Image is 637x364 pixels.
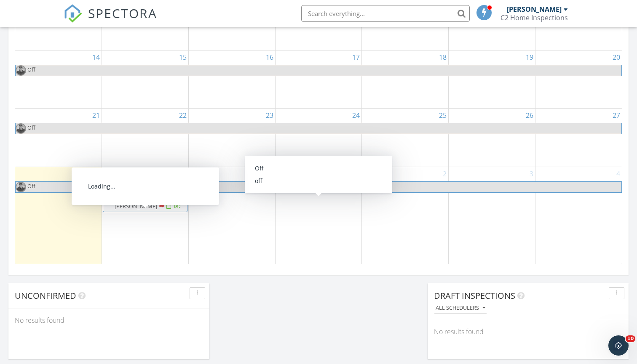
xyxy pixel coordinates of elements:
td: Go to September 17, 2025 [275,50,362,108]
td: Go to September 21, 2025 [15,109,102,167]
img: The Best Home Inspection Software - Spectora [64,4,82,23]
span: Off [27,66,35,73]
td: Go to September 15, 2025 [102,50,189,108]
span: Draft Inspections [434,290,515,301]
a: Go to September 19, 2025 [524,50,535,64]
td: Go to October 1, 2025 [275,167,362,263]
td: Go to October 3, 2025 [449,167,535,263]
div: No results found [8,309,209,332]
a: 9a - 2p [STREET_ADDRESS][PERSON_NAME] [115,194,181,210]
td: Go to September 14, 2025 [15,50,102,108]
iframe: Intercom live chat [608,335,629,356]
a: 9a - 2p [STREET_ADDRESS][PERSON_NAME] [103,193,187,212]
span: [STREET_ADDRESS][PERSON_NAME] [115,194,181,210]
span: Off [27,124,35,131]
a: Go to October 1, 2025 [354,167,361,181]
td: Go to September 24, 2025 [275,109,362,167]
td: Go to September 22, 2025 [102,109,189,167]
a: Go to September 23, 2025 [264,109,275,122]
span: SPECTORA [88,4,157,22]
td: Go to September 27, 2025 [535,109,622,167]
a: Go to September 26, 2025 [524,109,535,122]
div: No results found [428,320,629,343]
a: Go to September 30, 2025 [264,167,275,181]
td: Go to September 29, 2025 [102,167,189,263]
a: Go to October 4, 2025 [615,167,622,181]
a: Go to September 17, 2025 [351,50,361,64]
a: Go to September 15, 2025 [177,50,188,64]
td: Go to September 19, 2025 [449,50,535,108]
input: Search everything... [301,5,470,22]
div: All schedulers [436,305,485,311]
a: Go to October 2, 2025 [441,167,448,181]
td: Go to October 4, 2025 [535,167,622,263]
img: 13ae52adad314ba186bd64f234e6109c.jpeg [16,65,26,76]
a: Go to September 28, 2025 [91,167,102,181]
td: Go to September 30, 2025 [188,167,275,263]
a: Go to September 27, 2025 [611,109,622,122]
a: Go to September 22, 2025 [177,109,188,122]
span: Off [27,182,35,190]
a: Go to September 25, 2025 [437,109,448,122]
td: Go to September 23, 2025 [188,109,275,167]
td: Go to September 18, 2025 [362,50,449,108]
div: [PERSON_NAME] [507,5,562,13]
td: Go to September 25, 2025 [362,109,449,167]
td: Go to September 16, 2025 [188,50,275,108]
a: Go to September 18, 2025 [437,50,448,64]
a: Go to October 3, 2025 [528,167,535,181]
a: Go to September 29, 2025 [177,167,188,181]
a: Go to September 21, 2025 [91,109,102,122]
a: Go to September 24, 2025 [351,109,361,122]
a: Go to September 14, 2025 [91,50,102,64]
span: 10 [626,335,635,342]
div: C2 Home Inspections [500,13,568,22]
a: Go to September 16, 2025 [264,50,275,64]
img: 13ae52adad314ba186bd64f234e6109c.jpeg [103,194,114,205]
img: 13ae52adad314ba186bd64f234e6109c.jpeg [16,182,26,192]
td: Go to September 20, 2025 [535,50,622,108]
button: All schedulers [434,303,487,314]
td: Go to September 28, 2025 [15,167,102,263]
a: Go to September 20, 2025 [611,50,622,64]
span: 9a - 2p [115,194,131,202]
span: Unconfirmed [15,290,76,301]
img: 13ae52adad314ba186bd64f234e6109c.jpeg [16,123,26,134]
td: Go to September 26, 2025 [449,109,535,167]
td: Go to October 2, 2025 [362,167,449,263]
a: SPECTORA [64,11,157,29]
